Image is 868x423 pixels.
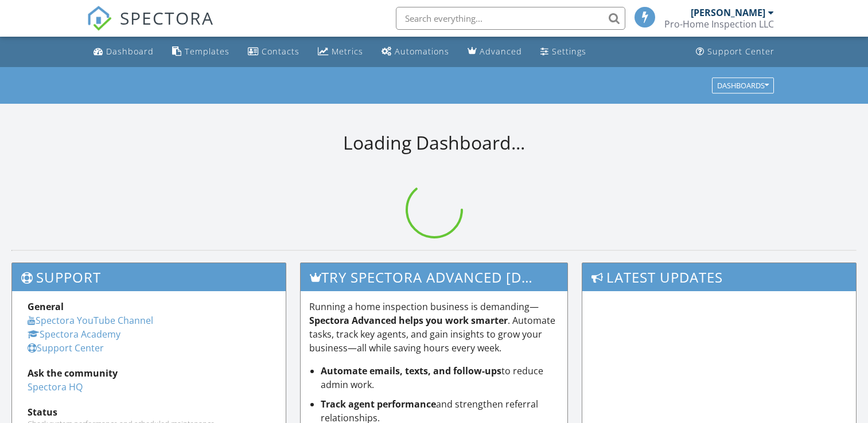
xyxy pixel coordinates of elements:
[536,41,591,62] a: Settings
[309,300,559,355] p: Running a home inspection business is demanding— . Automate tasks, track key agents, and gain ins...
[707,46,774,57] div: Support Center
[87,6,112,31] img: The Best Home Inspection Software - Spectora
[28,342,104,354] a: Support Center
[301,263,567,291] h3: Try spectora advanced [DATE]
[28,314,153,327] a: Spectora YouTube Channel
[321,364,559,391] li: to reduce admin work.
[717,81,769,89] div: Dashboards
[89,41,158,62] a: Dashboard
[28,300,64,313] strong: General
[712,77,774,93] button: Dashboards
[28,366,270,380] div: Ask the community
[120,6,214,30] span: SPECTORA
[463,41,527,62] a: Advanced
[377,41,454,62] a: Automations (Basic)
[28,381,83,393] a: Spectora HQ
[309,314,508,327] strong: Spectora Advanced helps you work smarter
[395,46,449,57] div: Automations
[396,7,625,30] input: Search everything...
[691,41,779,62] a: Support Center
[28,328,120,340] a: Spectora Academy
[185,46,229,57] div: Templates
[321,365,501,377] strong: Automate emails, texts, and follow-ups
[106,46,154,57] div: Dashboard
[262,46,299,57] div: Contacts
[168,41,234,62] a: Templates
[691,7,765,18] div: [PERSON_NAME]
[243,41,304,62] a: Contacts
[480,46,522,57] div: Advanced
[313,41,368,62] a: Metrics
[332,46,363,57] div: Metrics
[664,18,774,30] div: Pro-Home Inspection LLC
[582,263,856,291] h3: Latest Updates
[87,15,214,40] a: SPECTORA
[321,398,436,410] strong: Track agent performance
[12,263,286,291] h3: Support
[28,405,270,419] div: Status
[552,46,586,57] div: Settings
